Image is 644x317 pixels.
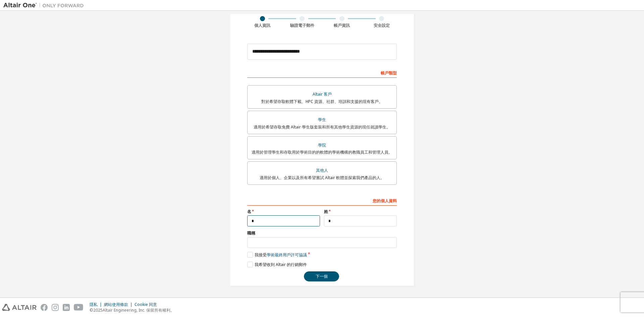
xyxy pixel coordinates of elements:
[74,304,84,311] img: youtube.svg
[252,149,392,155] font: 適用於管理學生和存取用於學術目的的軟體的學術機構的教職員工和管理人員。
[103,307,174,313] font: Altair Engineering, Inc. 保留所有權利。
[254,22,270,28] font: 個人資訊
[135,302,157,307] font: Cookie 同意
[318,117,326,122] font: 學生
[290,22,314,28] font: 驗證電子郵件
[255,262,307,267] font: 我希望收到 Altair 的行銷郵件
[90,307,93,313] font: ©
[373,198,397,204] font: 您的個人資料
[304,271,339,281] button: 下一個
[334,22,350,28] font: 帳戶資訊
[254,124,390,130] font: 適用於希望存取免費 Altair 學生版套裝和所有其他學生資源的現任就讀學生。
[267,252,275,258] font: 學術
[247,230,255,236] font: 職稱
[90,302,98,307] font: 隱私
[63,304,70,311] img: linkedin.svg
[255,252,267,258] font: 我接受
[3,2,87,9] img: 牽牛星一號
[381,70,397,76] font: 帳戶類型
[52,304,59,311] img: instagram.svg
[318,142,326,148] font: 學院
[374,22,390,28] font: 安全設定
[93,307,103,313] font: 2025
[104,302,128,307] font: 網站使用條款
[41,304,48,311] img: facebook.svg
[313,91,332,97] font: Altair 客戶
[2,304,37,311] img: altair_logo.svg
[275,252,307,258] font: 最終用戶許可協議
[316,273,328,279] font: 下一個
[247,209,251,214] font: 名
[260,175,384,180] font: 適用於個人、企業以及所有希望嘗試 Altair 軟體並探索我們產品的人。
[324,209,328,214] font: 姓
[316,167,328,173] font: 其他人
[261,99,383,104] font: 對於希望存取軟體下載、HPC 資源、社群、培訓和支援的現有客戶。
